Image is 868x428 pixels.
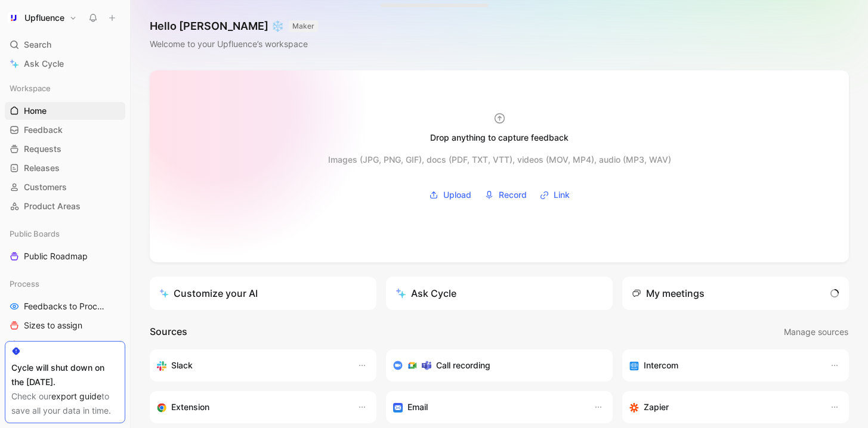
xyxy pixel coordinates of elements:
[8,12,20,24] img: Upfluence
[24,143,61,155] span: Requests
[396,286,456,300] div: Ask Cycle
[24,57,64,71] span: Ask Cycle
[425,186,475,204] button: Upload
[5,275,125,293] div: Process
[783,324,849,340] button: Manage sources
[629,400,818,414] div: Capture feedback from thousands of sources with Zapier (survey results, recordings, sheets, etc).
[24,181,67,193] span: Customers
[328,153,671,167] div: Images (JPG, PNG, GIF), docs (PDF, TXT, VTT), videos (MOV, MP4), audio (MP3, WAV)
[157,358,345,373] div: Sync your customers, send feedback and get updates in Slack
[632,286,705,300] div: My meetings
[436,358,490,373] h3: Call recording
[393,400,582,414] div: Forward emails to your feedback inbox
[51,391,101,401] a: export guide
[5,247,125,265] a: Public Roadmap
[5,159,125,177] a: Releases
[5,10,80,26] button: UpfluenceUpfluence
[5,79,125,97] div: Workspace
[10,228,60,240] span: Public Boards
[24,13,64,23] h1: Upfluence
[5,225,125,243] div: Public Boards
[5,178,125,196] a: Customers
[536,186,574,204] button: Link
[24,250,88,262] span: Public Roadmap
[150,324,187,340] h2: Sources
[171,358,193,373] h3: Slack
[289,20,318,32] button: MAKER
[24,339,89,351] span: Output to assign
[784,325,848,339] span: Manage sources
[157,400,345,414] div: Capture feedback from anywhere on the web
[150,37,318,51] div: Welcome to your Upfluence’s workspace
[430,131,569,145] div: Drop anything to capture feedback
[150,277,376,310] a: Customize your AI
[629,358,818,373] div: Sync your customers, send feedback and get updates in Intercom
[644,400,669,414] h3: Zapier
[386,277,613,310] button: Ask Cycle
[5,336,125,353] a: Output to assign
[393,358,596,373] div: Record & transcribe meetings from Zoom, Meet & Teams.
[554,188,570,202] span: Link
[24,124,63,136] span: Feedback
[24,200,81,212] span: Product Areas
[443,188,471,202] span: Upload
[5,102,125,120] a: Home
[5,140,125,158] a: Requests
[24,105,47,117] span: Home
[159,286,258,300] div: Customize your AI
[24,38,51,52] span: Search
[5,297,125,315] a: Feedbacks to Process
[24,162,60,174] span: Releases
[24,320,82,331] span: Sizes to assign
[5,36,125,54] div: Search
[5,275,125,373] div: ProcessFeedbacks to ProcessSizes to assignOutput to assignBusiness Focus to assign
[10,82,51,94] span: Workspace
[5,197,125,215] a: Product Areas
[499,188,527,202] span: Record
[150,19,318,33] h1: Hello [PERSON_NAME] ❄️
[5,121,125,139] a: Feedback
[24,300,109,312] span: Feedbacks to Process
[10,278,39,290] span: Process
[480,186,531,204] button: Record
[11,361,119,389] div: Cycle will shut down on the [DATE].
[644,358,678,373] h3: Intercom
[5,225,125,265] div: Public BoardsPublic Roadmap
[11,389,119,418] div: Check our to save all your data in time.
[5,317,125,334] a: Sizes to assign
[5,55,125,73] a: Ask Cycle
[171,400,209,414] h3: Extension
[407,400,428,414] h3: Email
